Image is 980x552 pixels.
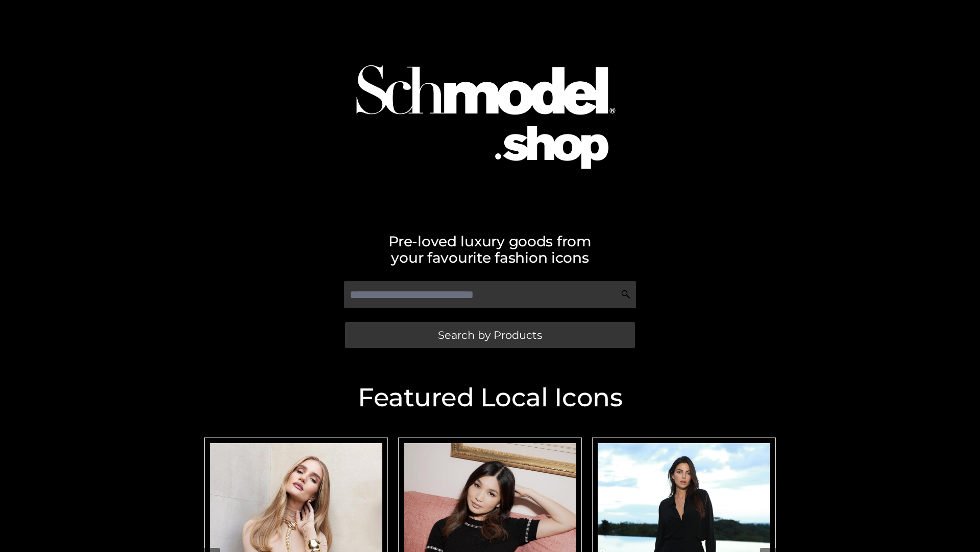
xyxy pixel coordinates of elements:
h2: Featured Local Icons​ [199,385,781,410]
span: Search by Products [438,330,542,340]
a: Search by Products [345,322,635,348]
h2: Pre-loved luxury goods from your favourite fashion icons [199,233,781,266]
img: Search Icon [621,289,631,300]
